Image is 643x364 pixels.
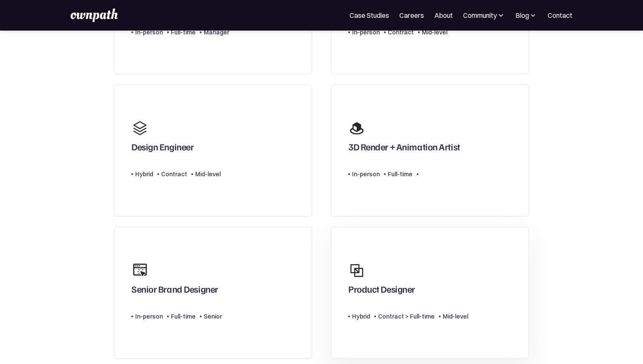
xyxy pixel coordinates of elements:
div: In-person [352,169,380,179]
div: Full-time [171,27,196,37]
a: About [434,10,453,20]
div: Community [463,10,497,20]
div: Mid-level [443,311,468,322]
div: Mid-level [422,27,447,37]
div: Product Designer [348,283,415,299]
div: Hybrid [352,311,370,322]
div: In-person [352,27,380,37]
div: Blog [515,10,538,20]
a: Case Studies [350,10,389,20]
div: Senior Brand Designer [131,283,218,299]
div: Contract [388,27,414,37]
a: Careers [399,10,424,20]
div: In-person [135,311,163,322]
a: 3D Render + Animation ArtistIn-personFull-time [331,85,529,217]
div: Full-time [388,169,413,179]
div: Mid-level [195,169,221,179]
div: Hybrid [135,169,153,179]
div: Design Engineer [131,141,193,156]
a: Product DesignerHybridContract > Full-timeMid-level [331,227,529,359]
a: Contact [548,10,572,20]
div: Senior [204,311,222,322]
a: Senior Brand DesignerIn-personFull-timeSenior [114,227,312,359]
div: Manager [204,27,229,37]
div: Blog [515,10,529,20]
div: Contract > Full-time [378,311,435,322]
div: Contract [161,169,187,179]
div: 3D Render + Animation Artist [348,141,460,156]
div: In-person [135,27,163,37]
div: Community [463,10,505,20]
div: Full-time [171,311,196,322]
a: Design EngineerHybridContractMid-level [114,85,312,217]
